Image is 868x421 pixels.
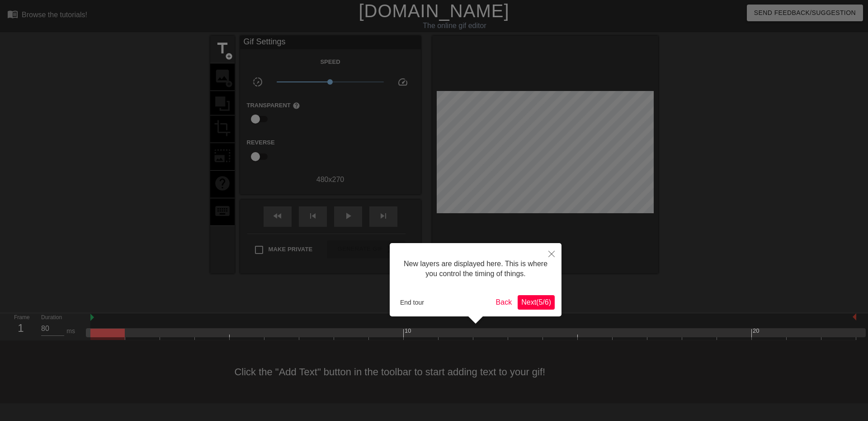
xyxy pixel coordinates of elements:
[521,298,551,306] span: Next ( 5 / 6 )
[396,296,428,309] button: End tour
[396,250,555,288] div: New layers are displayed here. This is where you control the timing of things.
[518,295,555,310] button: Next
[542,243,561,264] button: Close
[492,295,516,310] button: Back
